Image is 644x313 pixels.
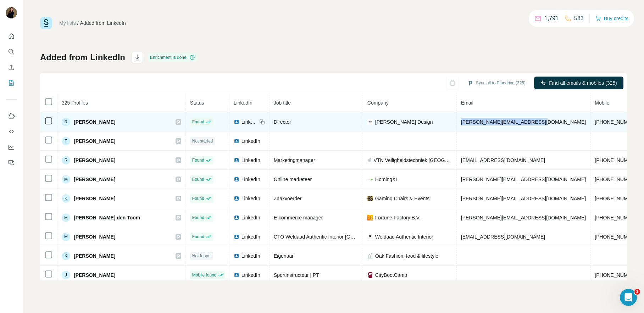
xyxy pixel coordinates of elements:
span: Gaming Chairs & Events [375,195,429,202]
img: Avatar [6,7,17,18]
iframe: Intercom live chat [620,289,637,306]
div: J [62,271,70,279]
span: [PERSON_NAME] Design [375,118,433,125]
span: [PERSON_NAME] den Toom [74,214,140,221]
span: LinkedIn [241,157,260,164]
span: LinkedIn [241,176,260,183]
span: [PHONE_NUMBER] [595,272,639,278]
span: Weldaad Authentic Interior [375,233,433,240]
span: Found [192,176,204,183]
span: Mobile found [192,272,217,278]
span: [EMAIL_ADDRESS][DOMAIN_NAME] [461,157,545,163]
span: Not found [192,253,211,259]
button: Quick start [6,30,17,43]
span: E-commerce manager [274,215,323,220]
span: Found [192,157,204,163]
img: LinkedIn logo [234,215,239,220]
span: [PHONE_NUMBER] [595,119,639,125]
span: Sportinstructeur | PT [274,272,319,278]
img: company-logo [367,234,373,240]
span: Email [461,100,473,106]
span: Mobile [595,100,609,106]
p: 1,791 [544,14,559,23]
img: company-logo [367,119,373,125]
img: LinkedIn logo [234,253,239,259]
span: LinkedIn [241,233,260,240]
img: Surfe Logo [40,17,52,29]
span: [PERSON_NAME] [74,176,115,183]
div: M [62,213,70,222]
h1: Added from LinkedIn [40,52,125,63]
button: Feedback [6,156,17,169]
span: Find all emails & mobiles (325) [549,79,617,86]
div: K [62,194,70,203]
img: LinkedIn logo [234,157,239,163]
div: K [62,252,70,260]
img: LinkedIn logo [234,196,239,201]
span: LinkedIn [241,118,257,125]
span: Found [192,119,204,125]
span: [PERSON_NAME] [74,157,115,164]
div: R [62,156,70,164]
span: Found [192,234,204,240]
span: Zaakvoerder [274,196,302,201]
div: T [62,137,70,145]
button: Dashboard [6,141,17,153]
span: Company [367,100,389,106]
span: 1 [634,289,640,295]
span: LinkedIn [234,100,252,106]
span: [PERSON_NAME] [74,118,115,125]
img: company-logo [367,215,373,220]
span: [EMAIL_ADDRESS][DOMAIN_NAME] [461,234,545,240]
button: Search [6,45,17,58]
span: [PERSON_NAME] [74,233,115,240]
span: Found [192,195,204,202]
span: LinkedIn [241,272,260,279]
span: LinkedIn [241,138,260,145]
button: Enrich CSV [6,61,17,74]
div: M [62,233,70,241]
img: LinkedIn logo [234,234,239,240]
span: [PHONE_NUMBER] [595,177,639,182]
span: [PHONE_NUMBER] [595,215,639,220]
img: company-logo [367,177,373,182]
p: 583 [574,14,584,23]
span: [PERSON_NAME] [74,138,115,145]
button: Use Surfe on LinkedIn [6,110,17,122]
img: LinkedIn logo [234,138,239,144]
li: / [77,19,79,27]
span: Oak Fashion, food & lifestyle [375,252,438,259]
span: Found [192,214,204,221]
span: Status [190,100,204,106]
button: Find all emails & mobiles (325) [534,77,623,89]
img: company-logo [367,196,373,201]
span: Eigenaar [274,253,294,259]
span: [PERSON_NAME] [74,195,115,202]
img: company-logo [367,272,373,278]
span: [PERSON_NAME][EMAIL_ADDRESS][DOMAIN_NAME] [461,196,586,201]
span: [PHONE_NUMBER] [595,234,639,240]
img: LinkedIn logo [234,177,239,182]
span: 325 Profiles [62,100,88,106]
a: My lists [59,20,76,26]
span: Job title [274,100,291,106]
span: Marketingmanager [274,157,315,163]
button: Sync all to Pipedrive (325) [462,78,531,88]
span: Online marketeer [274,177,312,182]
div: M [62,175,70,184]
button: Buy credits [595,13,628,23]
span: [PHONE_NUMBER] [595,157,639,163]
div: Enrichment is done [148,53,197,62]
span: CTO Weldaad Authentic Interior [GEOGRAPHIC_DATA] [274,234,397,240]
div: Added from LinkedIn [80,19,126,27]
span: Fortune Factory B.V. [375,214,421,221]
span: LinkedIn [241,252,260,259]
span: [PERSON_NAME][EMAIL_ADDRESS][DOMAIN_NAME] [461,177,586,182]
img: LinkedIn logo [234,272,239,278]
span: VTN Veiligheidstechniek [GEOGRAPHIC_DATA] [374,157,452,164]
img: LinkedIn logo [234,119,239,125]
span: HomingXL [375,176,398,183]
span: CityBootCamp [375,272,407,279]
span: LinkedIn [241,214,260,221]
div: R [62,118,70,126]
